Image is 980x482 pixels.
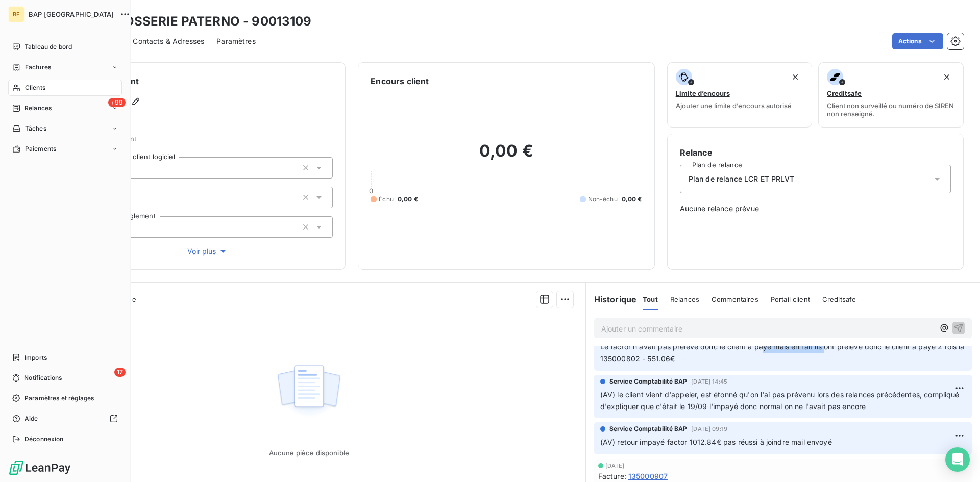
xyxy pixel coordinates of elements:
[588,195,618,204] span: Non-échu
[676,89,730,97] span: Limite d’encours
[371,75,429,87] h6: Encours client
[600,342,967,363] span: Le factor n'avait pas prelevé donc le client a payé mais en fait ils ont prelevé donc le client a...
[670,295,699,303] span: Relances
[676,102,792,110] span: Ajouter une limite d’encours autorisé
[62,75,333,87] h6: Informations client
[691,378,727,385] span: [DATE] 14:45
[114,368,126,377] span: 17
[24,435,64,444] span: Déconnexion
[371,141,642,171] h2: 0,00 €
[712,295,758,303] span: Commentaires
[605,463,625,469] span: [DATE]
[82,246,333,257] button: Voir plus
[680,204,951,214] span: Aucune relance prévue
[586,293,637,306] h6: Historique
[379,195,394,204] span: Échu
[643,295,658,303] span: Tout
[822,295,856,303] span: Creditsafe
[216,36,256,46] span: Paramètres
[369,187,373,195] span: 0
[25,124,46,133] span: Tâches
[892,33,943,49] button: Actions
[269,449,349,457] span: Aucune pièce disponible
[945,447,970,472] div: Open Intercom Messenger
[628,471,668,481] span: 135000907
[187,246,228,257] span: Voir plus
[600,438,832,446] span: (AV) retour impayé factor 1012.84€ pas réussi à joindre mail envoyé
[24,414,38,423] span: Aide
[276,360,341,423] img: Empty state
[609,377,688,386] span: Service Comptabilité BAP
[24,394,94,403] span: Paramètres et réglages
[680,146,951,159] h6: Relance
[771,295,810,303] span: Portail client
[598,471,626,481] span: Facture :
[398,195,418,204] span: 0,00 €
[82,135,333,149] span: Propriétés Client
[24,104,52,113] span: Relances
[90,12,312,31] h3: CARROSSERIE PATERNO - 90013109
[24,353,47,362] span: Imports
[818,62,964,128] button: CreditsafeClient non surveillé ou numéro de SIREN non renseigné.
[689,174,794,184] span: Plan de relance LCR ET PRLVT
[25,83,45,92] span: Clients
[108,98,126,107] span: +99
[25,144,56,154] span: Paiements
[667,62,813,128] button: Limite d’encoursAjouter une limite d’encours autorisé
[8,411,122,427] a: Aide
[25,63,51,72] span: Factures
[600,390,962,411] span: (AV) le client vient d'appeler, est étonné qu'on l'ai pas prévenu lors des relances précédentes, ...
[24,373,62,383] span: Notifications
[8,460,71,476] img: Logo LeanPay
[8,6,24,22] div: BF
[622,195,642,204] span: 0,00 €
[29,10,114,18] span: BAP [GEOGRAPHIC_DATA]
[129,193,137,202] input: Ajouter une valeur
[827,102,955,118] span: Client non surveillé ou numéro de SIREN non renseigné.
[133,36,204,46] span: Contacts & Adresses
[691,426,727,432] span: [DATE] 09:19
[24,42,72,52] span: Tableau de bord
[609,424,688,434] span: Service Comptabilité BAP
[827,89,862,97] span: Creditsafe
